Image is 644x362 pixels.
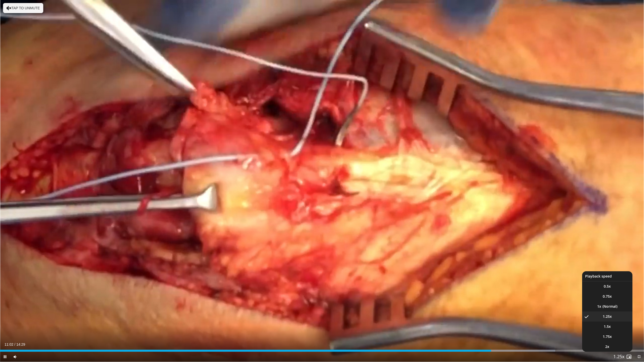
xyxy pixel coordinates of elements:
[604,324,611,329] span: 1.5x
[14,342,15,346] span: /
[614,352,624,362] button: Playback Rate
[604,284,611,289] span: 0.5x
[624,352,634,362] button: Enable picture-in-picture mode
[3,3,43,13] button: Tap to unmute
[597,304,601,309] span: 1x
[634,352,644,362] button: Exit Fullscreen
[603,314,612,319] span: 1.25x
[603,334,612,339] span: 1.75x
[603,294,612,299] span: 0.75x
[10,352,20,362] button: Mute
[5,342,13,346] span: 11:02
[16,342,25,346] span: 14:29
[605,344,609,349] span: 2x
